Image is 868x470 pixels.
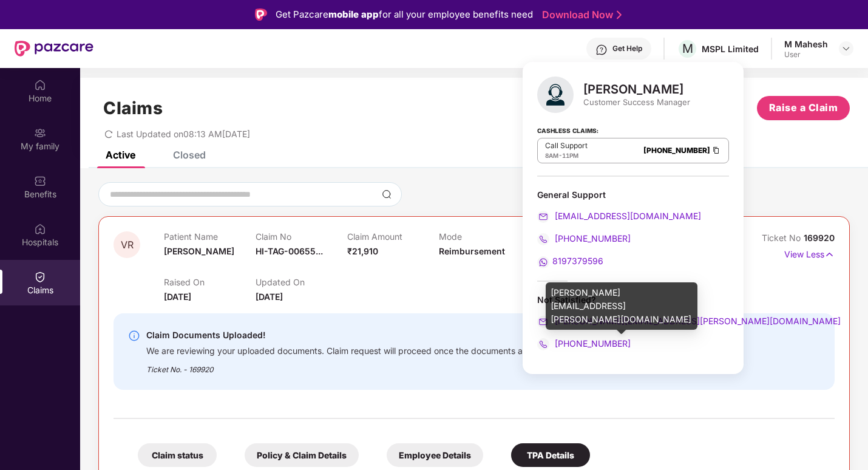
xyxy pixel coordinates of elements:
[256,246,323,256] span: HI-TAG-00655...
[546,282,697,330] div: [PERSON_NAME][EMAIL_ADDRESS][PERSON_NAME][DOMAIN_NAME]
[841,44,851,53] img: svg+xml;base64,PHN2ZyBpZD0iRHJvcGRvd24tMzJ4MzIiIHhtbG5zPSJodHRwOi8vd3d3LnczLm9yZy8yMDAwL3N2ZyIgd2...
[146,328,565,342] div: Claim Documents Uploaded!
[255,9,267,21] img: Logo
[138,443,217,467] div: Claim status
[612,44,642,53] div: Get Help
[545,141,588,151] p: Call Support
[328,9,379,20] strong: mobile app
[439,246,505,256] span: Reimbursement
[784,38,828,50] div: M Mahesh
[537,211,701,221] a: [EMAIL_ADDRESS][DOMAIN_NAME]
[245,443,359,467] div: Policy & Claim Details
[511,443,590,467] div: TPA Details
[34,223,46,235] img: svg+xml;base64,PHN2ZyBpZD0iSG9zcGl0YWxzIiB4bWxucz0iaHR0cDovL3d3dy53My5vcmcvMjAwMC9zdmciIHdpZHRoPS...
[146,356,565,375] div: Ticket No. - 169920
[382,189,392,199] img: svg+xml;base64,PHN2ZyBpZD0iU2VhcmNoLTMyeDMyIiB4bWxucz0iaHR0cDovL3d3dy53My5vcmcvMjAwMC9zdmciIHdpZH...
[117,129,250,139] span: Last Updated on 08:13 AM[DATE]
[34,175,46,187] img: svg+xml;base64,PHN2ZyBpZD0iQmVuZWZpdHMiIHhtbG5zPSJodHRwOi8vd3d3LnczLm9yZy8yMDAwL3N2ZyIgd2lkdGg9Ij...
[537,77,574,113] img: svg+xml;base64,PHN2ZyB4bWxucz0iaHR0cDovL3d3dy53My5vcmcvMjAwMC9zdmciIHhtbG5zOnhsaW5rPSJodHRwOi8vd3...
[537,256,603,266] a: 8197379596
[276,7,533,22] div: Get Pazcare for all your employee benefits need
[552,338,631,349] span: [PHONE_NUMBER]
[537,294,729,350] div: Not Satisfied?
[545,152,558,159] span: 8AM
[164,246,234,256] span: [PERSON_NAME]
[537,316,841,326] a: [PERSON_NAME][EMAIL_ADDRESS][PERSON_NAME][DOMAIN_NAME]
[104,129,113,139] span: redo
[617,9,622,21] img: Stroke
[537,211,549,223] img: svg+xml;base64,PHN2ZyB4bWxucz0iaHR0cDovL3d3dy53My5vcmcvMjAwMC9zdmciIHdpZHRoPSIyMCIgaGVpZ2h0PSIyMC...
[804,233,835,243] span: 169920
[552,211,701,221] span: [EMAIL_ADDRESS][DOMAIN_NAME]
[164,231,256,242] p: Patient Name
[784,50,828,60] div: User
[173,149,206,161] div: Closed
[15,41,93,56] img: New Pazcare Logo
[34,271,46,283] img: svg+xml;base64,PHN2ZyBpZD0iQ2xhaW0iIHhtbG5zPSJodHRwOi8vd3d3LnczLm9yZy8yMDAwL3N2ZyIgd2lkdGg9IjIwIi...
[537,123,598,137] strong: Cashless Claims:
[103,98,163,118] h1: Claims
[583,97,690,107] div: Customer Success Manager
[537,233,631,244] a: [PHONE_NUMBER]
[824,248,835,261] img: svg+xml;base64,PHN2ZyB4bWxucz0iaHR0cDovL3d3dy53My5vcmcvMjAwMC9zdmciIHdpZHRoPSIxNyIgaGVpZ2h0PSIxNy...
[537,294,729,305] div: Not Satisfied?
[595,44,608,56] img: svg+xml;base64,PHN2ZyBpZD0iSGVscC0zMngzMiIgeG1sbnM9Imh0dHA6Ly93d3cudzMub3JnLzIwMDAvc3ZnIiB3aWR0aD...
[537,338,549,350] img: svg+xml;base64,PHN2ZyB4bWxucz0iaHR0cDovL3d3dy53My5vcmcvMjAwMC9zdmciIHdpZHRoPSIyMCIgaGVpZ2h0PSIyMC...
[164,277,256,287] p: Raised On
[757,96,850,120] button: Raise a Claim
[164,291,191,302] span: [DATE]
[537,189,729,200] div: General Support
[762,233,804,243] span: Ticket No
[347,246,378,256] span: ₹21,910
[537,189,729,268] div: General Support
[562,152,578,159] span: 11PM
[34,127,46,139] img: svg+xml;base64,PHN2ZyB3aWR0aD0iMjAiIGhlaWdodD0iMjAiIHZpZXdCb3g9IjAgMCAyMCAyMCIgZmlsbD0ibm9uZSIgeG...
[106,149,135,161] div: Active
[34,79,46,91] img: svg+xml;base64,PHN2ZyBpZD0iSG9tZSIgeG1sbnM9Imh0dHA6Ly93d3cudzMub3JnLzIwMDAvc3ZnIiB3aWR0aD0iMjAiIG...
[128,330,140,342] img: svg+xml;base64,PHN2ZyBpZD0iSW5mby0yMHgyMCIgeG1sbnM9Imh0dHA6Ly93d3cudzMub3JnLzIwMDAvc3ZnIiB3aWR0aD...
[552,233,631,244] span: [PHONE_NUMBER]
[537,233,549,245] img: svg+xml;base64,PHN2ZyB4bWxucz0iaHR0cDovL3d3dy53My5vcmcvMjAwMC9zdmciIHdpZHRoPSIyMCIgaGVpZ2h0PSIyMC...
[537,338,631,349] a: [PHONE_NUMBER]
[769,100,838,115] span: Raise a Claim
[256,277,347,287] p: Updated On
[256,231,347,242] p: Claim No
[552,256,603,266] span: 8197379596
[146,342,565,356] div: We are reviewing your uploaded documents. Claim request will proceed once the documents are verif...
[387,443,483,467] div: Employee Details
[121,240,134,250] span: VR
[711,145,721,155] img: Clipboard Icon
[256,291,283,302] span: [DATE]
[702,43,759,55] div: MSPL Limited
[583,82,690,97] div: [PERSON_NAME]
[347,231,439,242] p: Claim Amount
[643,146,710,155] a: [PHONE_NUMBER]
[542,9,618,21] a: Download Now
[439,231,531,242] p: Mode
[545,151,588,160] div: -
[537,316,549,328] img: svg+xml;base64,PHN2ZyB4bWxucz0iaHR0cDovL3d3dy53My5vcmcvMjAwMC9zdmciIHdpZHRoPSIyMCIgaGVpZ2h0PSIyMC...
[682,41,693,56] span: M
[537,256,549,268] img: svg+xml;base64,PHN2ZyB4bWxucz0iaHR0cDovL3d3dy53My5vcmcvMjAwMC9zdmciIHdpZHRoPSIyMCIgaGVpZ2h0PSIyMC...
[784,245,835,261] p: View Less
